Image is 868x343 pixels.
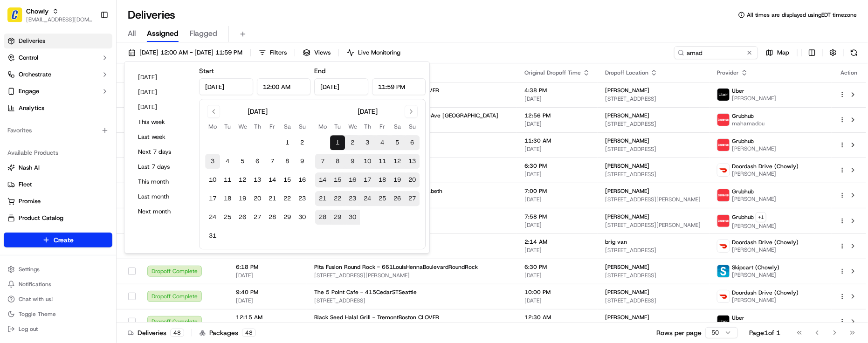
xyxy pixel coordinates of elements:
button: 20 [405,172,420,187]
a: 💻API Documentation [75,131,153,148]
span: 7:58 PM [524,213,590,220]
th: Friday [265,122,280,131]
button: 31 [205,228,220,243]
span: [DATE] [524,95,590,103]
span: [PERSON_NAME] [605,314,649,321]
th: Wednesday [235,122,250,131]
button: 26 [235,210,250,225]
img: uber-new-logo.jpeg [717,316,730,328]
span: [PERSON_NAME] [PERSON_NAME] [732,322,822,329]
th: Sunday [295,122,310,131]
button: Map [762,46,793,59]
span: Pita Fusion Round Rock - 661LouisHennaBoulevardRoundRock [314,263,478,271]
span: [PERSON_NAME] [732,195,776,203]
button: Product Catalog [4,211,112,226]
div: Start new chat [32,89,153,98]
button: Chowly [26,7,48,16]
button: Go to next month [405,105,418,118]
button: ChowlyChowly[EMAIL_ADDRESS][DOMAIN_NAME] [4,4,96,26]
th: Tuesday [220,122,235,131]
span: Skipcart (Chowly) [732,264,779,271]
button: Start new chat [158,92,170,103]
span: Uber [732,87,744,95]
button: Live Monitoring [343,46,405,59]
span: Flagged [190,28,217,39]
span: [STREET_ADDRESS] [605,247,702,254]
button: 27 [405,191,420,206]
span: Control [19,54,38,62]
span: 6:30 PM [524,162,590,170]
span: [STREET_ADDRESS][PERSON_NAME] [314,272,510,279]
span: Nash AI [19,164,40,172]
span: Notifications [19,281,51,288]
span: 12:15 AM [236,314,299,321]
button: Last 7 days [134,160,190,173]
span: [STREET_ADDRESS] [605,272,702,279]
button: Views [299,46,335,59]
button: 21 [315,191,330,206]
button: This week [134,116,190,129]
button: [DATE] 12:00 AM - [DATE] 11:59 PM [124,46,247,59]
button: Last week [134,130,190,144]
img: 5e692f75ce7d37001a5d71f1 [717,215,730,227]
img: doordash_logo_v2.png [717,290,730,302]
th: Friday [375,122,390,131]
span: Provider [717,69,739,76]
span: [STREET_ADDRESS] [605,145,702,153]
span: Grubhub [732,137,754,145]
button: 12 [235,172,250,187]
span: Assigned [147,28,179,39]
button: 4 [220,154,235,169]
button: +1 [756,212,766,222]
img: uber-new-logo.jpeg [717,89,730,101]
button: 17 [360,172,375,187]
button: Go to previous month [207,105,220,118]
span: [PERSON_NAME] [605,288,649,296]
button: 20 [250,191,265,206]
button: 10 [360,154,375,169]
span: [STREET_ADDRESS] [605,95,702,103]
a: Nash AI [7,164,109,172]
span: [DATE] [524,120,590,128]
span: Deliveries [19,37,45,45]
button: 23 [295,191,310,206]
div: Action [839,69,859,76]
div: Available Products [4,145,112,160]
button: Filters [255,46,291,59]
span: [STREET_ADDRESS] [605,120,702,128]
span: Create [54,235,74,245]
span: [STREET_ADDRESS] [605,297,702,304]
button: 18 [220,191,235,206]
th: Tuesday [330,122,345,131]
button: 24 [205,210,220,225]
span: Chat with us! [19,295,53,303]
img: Chowly [7,7,22,22]
button: Notifications [4,278,112,291]
button: 11 [220,172,235,187]
span: 4:38 PM [524,87,590,94]
th: Wednesday [345,122,360,131]
img: profile_skipcart_partner.png [717,265,730,277]
span: Settings [19,266,40,273]
button: 6 [405,135,420,150]
span: [STREET_ADDRESS] [314,297,510,304]
button: 5 [235,154,250,169]
span: [PERSON_NAME] [732,170,799,178]
p: Welcome 👋 [9,37,170,52]
span: [DATE] [236,297,299,304]
button: 9 [345,154,360,169]
button: Log out [4,322,112,336]
th: Sunday [405,122,420,131]
span: [PERSON_NAME] [732,145,776,152]
button: 3 [360,135,375,150]
div: Page 1 of 1 [749,328,780,337]
div: 48 [242,329,256,337]
span: mahamadou [732,120,765,127]
img: 5e692f75ce7d37001a5d71f1 [717,189,730,201]
span: 12:30 AM [524,314,590,321]
input: Type to search [674,46,758,59]
button: [DATE] [134,86,190,99]
button: 5 [390,135,405,150]
button: 1 [330,135,345,150]
span: [DATE] [524,171,590,178]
